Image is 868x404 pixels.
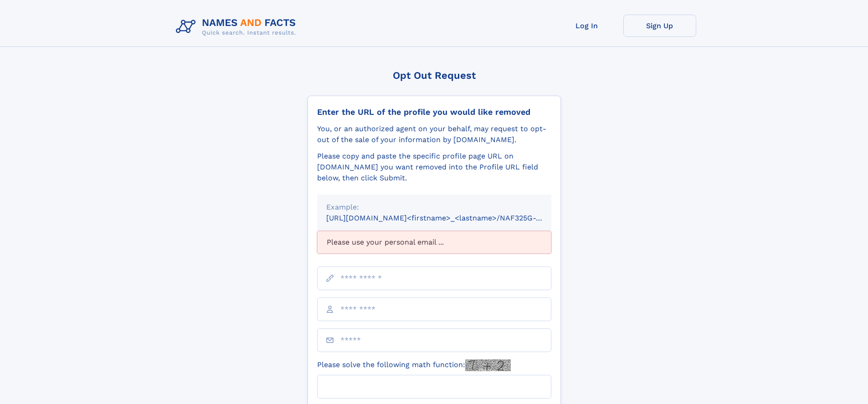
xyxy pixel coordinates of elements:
div: Please use your personal email ... [317,231,551,254]
img: Logo Names and Facts [172,15,303,39]
div: Opt Out Request [308,70,561,81]
small: [URL][DOMAIN_NAME]<firstname>_<lastname>/NAF325G-xxxxxxxx [326,214,569,222]
div: Example: [326,202,542,213]
div: Please copy and paste the specific profile page URL on [DOMAIN_NAME] you want removed into the Pr... [317,151,551,184]
a: Sign Up [623,15,696,37]
div: You, or an authorized agent on your behalf, may request to opt-out of the sale of your informatio... [317,123,551,145]
a: Log In [550,15,623,37]
div: Enter the URL of the profile you would like removed [317,107,551,117]
label: Please solve the following math function: [317,359,511,371]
